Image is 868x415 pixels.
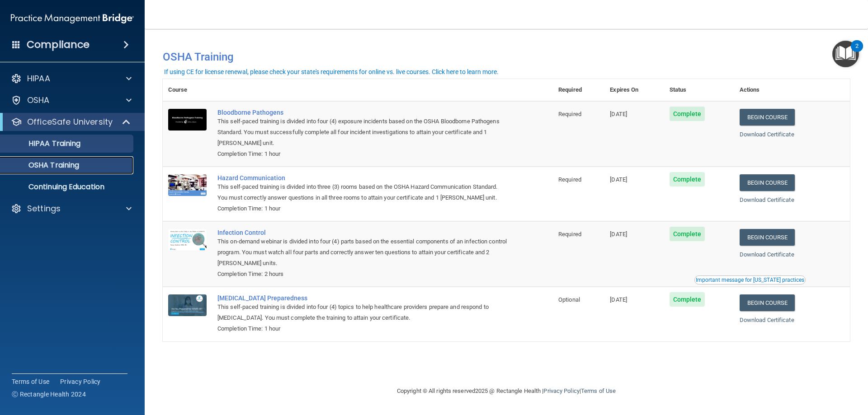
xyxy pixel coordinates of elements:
[217,302,508,323] div: This self-paced training is divided into four (4) topics to help healthcare providers prepare and...
[217,174,508,182] a: Hazard Communication
[610,296,627,303] span: [DATE]
[60,377,101,386] a: Privacy Policy
[12,390,86,399] span: Ⓒ Rectangle Health 2024
[217,229,508,236] a: Infection Control
[6,182,129,191] p: Continuing Education
[610,231,627,238] span: [DATE]
[855,46,859,58] div: 2
[217,323,508,334] div: Completion Time: 1 hour
[740,294,795,311] a: Begin Course
[740,131,794,138] a: Download Certificate
[558,296,580,303] span: Optional
[740,196,794,203] a: Download Certificate
[217,203,508,214] div: Completion Time: 1 hour
[740,109,795,126] a: Begin Course
[604,79,664,101] th: Expires On
[832,41,859,67] button: Open Resource Center, 2 new notifications
[217,116,508,149] div: This self-paced training is divided into four (4) exposure incidents based on the OSHA Bloodborne...
[217,149,508,159] div: Completion Time: 1 hour
[670,107,705,121] span: Complete
[164,69,499,75] div: If using CE for license renewal, please check your state's requirements for online vs. live cours...
[581,387,616,394] a: Terms of Use
[558,176,581,183] span: Required
[163,51,850,63] h4: OSHA Training
[12,377,49,386] a: Terms of Use
[27,117,113,127] p: OfficeSafe University
[217,182,508,203] div: This self-paced training is divided into three (3) rooms based on the OSHA Hazard Communication S...
[27,95,50,106] p: OSHA
[740,317,794,323] a: Download Certificate
[740,229,795,246] a: Begin Course
[670,292,705,307] span: Complete
[217,269,508,280] div: Completion Time: 2 hours
[217,294,508,302] a: [MEDICAL_DATA] Preparedness
[670,172,705,187] span: Complete
[27,38,90,51] h4: Compliance
[163,79,212,101] th: Course
[610,111,627,117] span: [DATE]
[27,203,61,214] p: Settings
[740,174,795,191] a: Begin Course
[6,139,80,148] p: HIPAA Training
[6,161,79,170] p: OSHA Training
[558,231,581,238] span: Required
[734,79,850,101] th: Actions
[543,387,579,394] a: Privacy Policy
[610,176,627,183] span: [DATE]
[11,95,132,106] a: OSHA
[696,277,804,283] div: Important message for [US_STATE] practices
[11,9,134,28] img: PMB logo
[740,251,794,258] a: Download Certificate
[217,236,508,269] div: This on-demand webinar is divided into four (4) parts based on the essential components of an inf...
[341,377,671,406] div: Copyright © All rights reserved 2025 @ Rectangle Health | |
[553,79,604,101] th: Required
[694,275,806,284] button: Read this if you are a dental practitioner in the state of CA
[11,117,131,127] a: OfficeSafe University
[217,109,508,116] a: Bloodborne Pathogens
[163,67,500,76] button: If using CE for license renewal, please check your state's requirements for online vs. live cours...
[27,73,50,84] p: HIPAA
[664,79,734,101] th: Status
[11,203,132,214] a: Settings
[670,227,705,241] span: Complete
[558,111,581,117] span: Required
[11,73,132,84] a: HIPAA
